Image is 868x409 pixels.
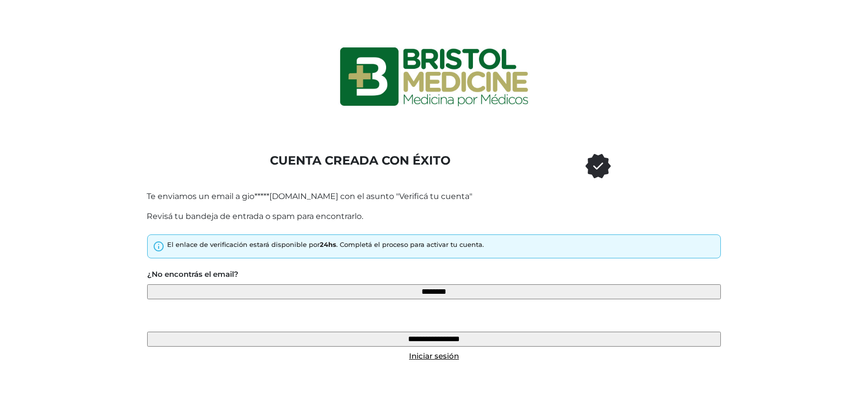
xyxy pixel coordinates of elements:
p: Te enviamos un email a gio*****[DOMAIN_NAME] con el asunto "Verificá tu cuenta" [147,191,721,203]
p: Revisá tu bandeja de entrada o spam para encontrarlo. [147,210,721,222]
img: logo_ingresarbristol.jpg [299,12,569,142]
label: ¿No encontrás el email? [147,269,238,280]
h1: CUENTA CREADA CON ÉXITO [241,154,479,168]
a: Iniciar sesión [409,351,459,361]
strong: 24hs [320,240,336,248]
div: El enlace de verificación estará disponible por . Completá el proceso para activar tu cuenta. [167,240,484,250]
